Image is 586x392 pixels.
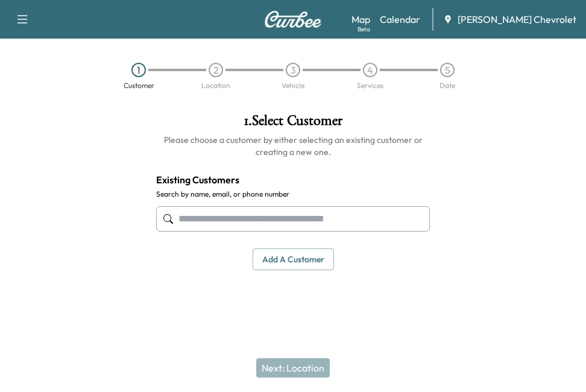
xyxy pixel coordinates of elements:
div: 2 [209,63,223,77]
a: Calendar [380,12,420,27]
span: [PERSON_NAME] Chevrolet [458,12,576,27]
div: Location [201,82,230,89]
h4: Existing Customers [156,172,430,187]
div: 5 [440,63,455,77]
h1: 1 . Select Customer [156,113,430,134]
button: Add a customer [253,248,334,271]
div: 3 [286,63,300,77]
label: Search by name, email, or phone number [156,189,430,199]
div: 1 [131,63,146,77]
div: Beta [358,25,370,34]
div: Customer [124,82,154,89]
div: Vehicle [282,82,304,89]
a: MapBeta [351,12,370,27]
h6: Please choose a customer by either selecting an existing customer or creating a new one. [156,134,430,158]
img: Curbee Logo [264,11,322,28]
div: Date [439,82,455,89]
div: Services [357,82,383,89]
div: 4 [363,63,377,77]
